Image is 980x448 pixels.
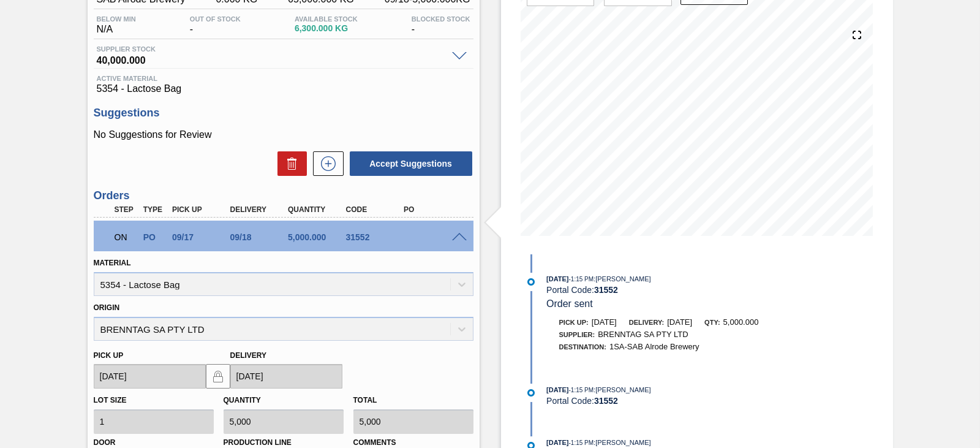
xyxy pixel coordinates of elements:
div: Code [343,205,407,214]
span: 40,000.000 [97,53,446,65]
label: Lot size [94,396,127,404]
div: - [409,15,473,35]
button: Accept Suggestions [350,151,472,176]
div: Pick up [169,205,233,214]
span: BRENNTAG SA PTY LTD [598,330,688,339]
span: Pick up: [559,319,589,326]
span: Blocked Stock [412,15,470,23]
span: Supplier: [559,331,595,338]
span: [DATE] [667,317,692,327]
span: Available Stock [295,15,358,23]
div: New suggestion [307,151,344,176]
button: locked [206,364,230,389]
h3: Orders [94,189,473,202]
h3: Suggestions [94,107,473,120]
div: Portal Code: [546,285,837,295]
p: ON [115,232,138,242]
div: N/A [94,15,139,35]
div: Quantity [285,205,349,214]
div: Purchase order [140,232,170,242]
div: - [187,15,244,35]
span: [DATE] [546,386,568,393]
span: [DATE] [546,275,568,283]
input: mm/dd/yyyy [94,364,206,389]
span: : [PERSON_NAME] [594,386,651,393]
span: Supplier Stock [97,45,446,53]
span: [DATE] [592,317,617,327]
span: 5354 - Lactose Bag [97,83,470,94]
div: 31552 [343,232,407,242]
span: : [PERSON_NAME] [594,439,651,446]
div: 09/17/2025 [169,232,233,242]
label: Pick up [94,351,124,360]
span: - 1:15 PM [569,439,594,446]
span: Delivery: [629,319,664,326]
div: Delivery [227,205,291,214]
div: 09/18/2025 [227,232,291,242]
p: No Suggestions for Review [94,129,473,140]
strong: 31552 [594,285,618,295]
div: Delete Suggestions [271,151,307,176]
label: Delivery [230,351,267,360]
span: Qty: [704,319,720,326]
img: atual [527,278,535,286]
div: 5,000.000 [285,232,349,242]
div: Accept Suggestions [344,150,473,177]
label: Quantity [224,396,261,404]
span: 6,300.000 KG [295,24,358,33]
span: Active Material [97,75,470,82]
div: Portal Code: [546,396,837,406]
span: Destination: [559,343,606,351]
label: Total [353,396,377,404]
span: Below Min [97,15,136,23]
span: Out Of Stock [190,15,241,23]
div: Type [140,205,170,214]
span: - 1:15 PM [569,276,594,283]
span: - 1:15 PM [569,387,594,393]
div: PO [401,205,464,214]
div: Step [111,205,141,214]
div: Negotiating Order [111,224,141,251]
img: atual [527,389,535,397]
input: mm/dd/yyyy [230,364,342,389]
img: locked [211,369,225,384]
label: Origin [94,303,120,312]
strong: 31552 [594,396,618,406]
span: 1SA-SAB Alrode Brewery [609,342,699,351]
label: Material [94,259,131,267]
span: Order sent [546,298,593,309]
span: [DATE] [546,439,568,446]
span: : [PERSON_NAME] [594,275,651,283]
span: 5,000.000 [723,317,759,327]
